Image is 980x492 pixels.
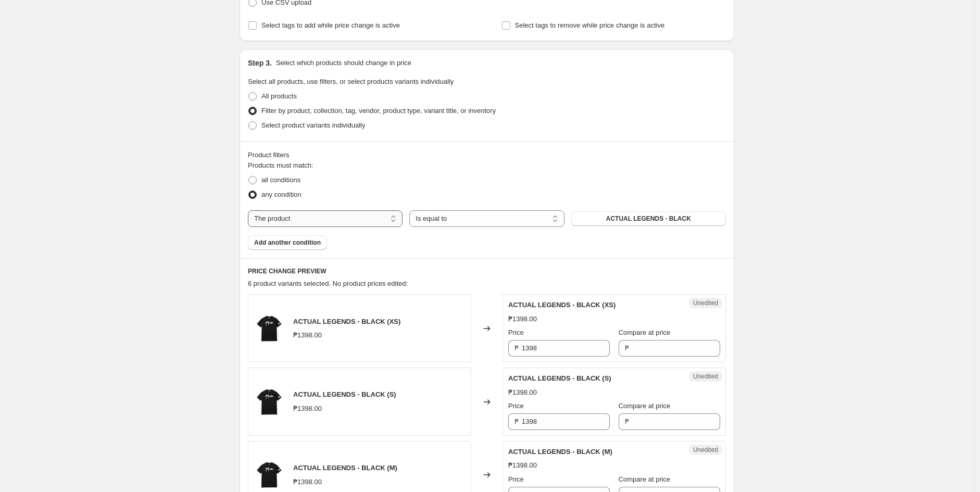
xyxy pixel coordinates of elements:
span: Select tags to remove while price change is active [515,21,665,29]
span: Select product variants individually [261,121,365,129]
span: Price [508,402,524,410]
span: ₱ [625,344,629,352]
div: ₱1398.00 [508,387,537,398]
span: all conditions [261,176,300,184]
button: ACTUAL LEGENDS - BLACK [571,211,726,226]
span: Select all products, use filters, or select products variants individually [248,78,454,85]
span: Filter by product, collection, tag, vendor, product type, variant title, or inventory [261,107,496,115]
span: ACTUAL LEGENDS - BLACK (S) [293,390,396,398]
span: Products must match: [248,161,313,169]
span: ₱ [625,418,629,425]
div: ₱1398.00 [293,330,322,340]
h6: PRICE CHANGE PREVIEW [248,267,726,275]
button: Add another condition [248,235,327,250]
span: Price [508,475,524,483]
span: All products [261,92,297,100]
div: ₱1398.00 [508,460,537,471]
span: ₱ [514,344,519,352]
span: ACTUAL LEGENDS - BLACK (XS) [293,318,400,325]
span: ACTUAL LEGENDS - BLACK (M) [508,448,612,456]
div: ₱1398.00 [293,477,322,487]
div: ₱1398.00 [508,314,537,324]
span: Price [508,329,524,336]
div: Product filters [248,150,726,160]
span: Unedited [693,299,718,307]
span: ACTUAL LEGENDS - BLACK (S) [508,374,611,382]
span: Unedited [693,446,718,454]
span: Compare at price [619,402,671,410]
span: ACTUAL LEGENDS - BLACK (M) [293,464,397,472]
img: ACTUALLEGENDSNEON-1FRONT-SHIRT-BLACK-627711_80x.jpg [254,386,285,418]
img: ACTUALLEGENDSNEON-1FRONT-SHIRT-BLACK-627711_80x.jpg [254,313,285,344]
div: ₱1398.00 [293,403,322,414]
span: ACTUAL LEGENDS - BLACK (XS) [508,301,615,309]
p: Select which products should change in price [276,58,411,68]
h2: Step 3. [248,58,272,68]
img: ACTUALLEGENDSNEON-1FRONT-SHIRT-BLACK-627711_80x.jpg [254,459,285,490]
span: Select tags to add while price change is active [261,21,400,29]
span: 6 product variants selected. No product prices edited: [248,280,408,287]
span: Compare at price [619,475,671,483]
span: any condition [261,191,301,198]
span: Add another condition [254,238,321,247]
span: Unedited [693,372,718,381]
span: ACTUAL LEGENDS - BLACK [606,215,691,223]
span: Compare at price [619,329,671,336]
span: ₱ [514,418,519,425]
